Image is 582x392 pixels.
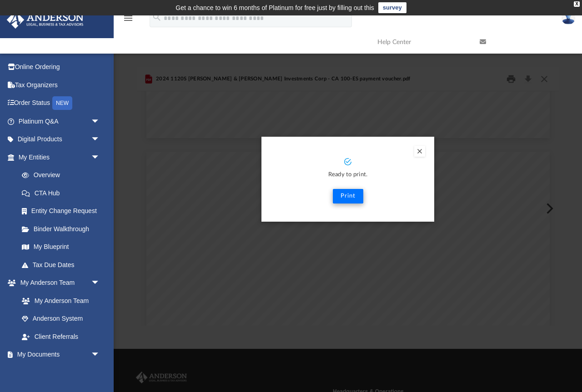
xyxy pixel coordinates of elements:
span: arrow_drop_down [91,112,109,131]
div: Preview [137,67,559,326]
div: close [574,1,580,7]
img: Anderson Advisors Platinum Portal [4,11,86,29]
p: Ready to print. [271,170,425,180]
a: survey [378,2,406,13]
span: arrow_drop_down [91,130,109,149]
img: User Pic [562,11,575,25]
a: My Entitiesarrow_drop_down [6,148,114,166]
a: Overview [13,166,114,184]
a: Online Ordering [6,58,114,76]
i: search [152,12,162,22]
a: My Blueprint [13,238,109,256]
div: Get a chance to win 6 months of Platinum for free just by filling out this [176,2,374,13]
span: arrow_drop_down [91,346,109,364]
a: Binder Walkthrough [13,220,114,238]
a: menu [123,17,134,24]
a: Tax Organizers [6,76,114,94]
a: Client Referrals [13,327,109,346]
a: Platinum Q&Aarrow_drop_down [6,112,114,130]
i: menu [123,13,134,24]
a: CTA Hub [13,184,114,202]
a: My Documentsarrow_drop_down [6,346,109,364]
a: Anderson System [13,310,109,328]
span: arrow_drop_down [91,148,109,167]
a: Digital Productsarrow_drop_down [6,130,114,149]
div: NEW [52,96,72,110]
a: My Anderson Teamarrow_drop_down [6,274,109,292]
a: My Anderson Team [13,292,105,310]
a: Order StatusNEW [6,94,114,113]
a: Help Center [371,24,473,60]
a: Entity Change Request [13,202,114,220]
span: arrow_drop_down [91,274,109,293]
button: Print [333,189,363,203]
a: Tax Due Dates [13,256,114,274]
